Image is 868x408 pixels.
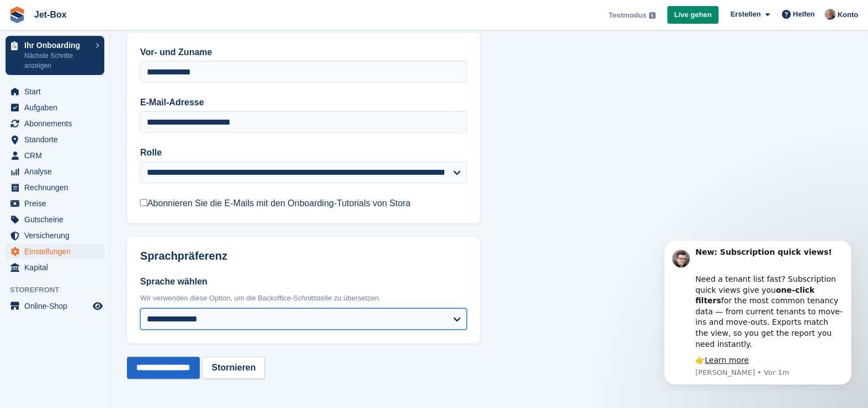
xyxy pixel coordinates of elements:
[6,244,104,259] a: menu
[24,132,90,147] span: Standorte
[6,180,104,195] a: menu
[9,7,25,23] img: stora-icon-8386f47178a22dfd0bd8f6a31ec36ba5ce8667c1dd55bd0f319d3a0aa187defe.svg
[667,6,719,24] a: Live gehen
[24,212,90,227] span: Gutscheine
[24,164,90,179] span: Analyse
[6,298,104,314] a: Speisekarte
[57,115,102,124] a: Learn more
[24,41,90,49] p: Ihr Onboarding
[48,127,196,137] p: Message from Steven, sent Vor 1m
[6,100,104,115] a: menu
[6,228,104,243] a: menu
[6,212,104,227] a: menu
[48,22,196,109] div: Need a tenant list fast? Subscription quick views give you for the most common tenancy data — fro...
[6,148,104,163] a: menu
[674,9,712,20] span: Live gehen
[140,250,467,262] h2: Sprachpräferenz
[793,9,815,20] span: Helfen
[824,9,835,20] img: Kai-Uwe Walzer
[140,146,467,159] label: Rolle
[140,199,147,206] input: Abonnieren Sie die E-Mails mit den Onboarding-Tutorials von Stora
[48,7,184,15] b: New: Subscription quick views!
[24,148,90,163] span: CRM
[24,228,90,243] span: Versicherung
[24,116,90,131] span: Abonnements
[10,284,110,296] span: Storefront
[30,6,71,24] a: Jet-Box
[24,196,90,211] span: Preise
[140,46,467,59] label: Vor- und Zuname
[6,36,104,75] a: Ihr Onboarding Nächste Schritte anzeigen
[24,51,90,71] p: Nächste Schritte anzeigen
[6,84,104,99] a: menu
[140,96,467,109] label: E-Mail-Adresse
[24,100,90,115] span: Aufgaben
[649,12,656,19] img: icon-info-grey-7440780725fd019a000dd9b08b2336e03edf1995a4989e88bcd33f0948082b44.svg
[6,196,104,211] a: menu
[24,180,90,195] span: Rechnungen
[48,6,196,125] div: Message content
[24,84,90,99] span: Start
[24,260,90,275] span: Kapital
[140,275,467,288] label: Sprache wählen
[140,198,411,209] label: Abonnieren Sie die E-Mails mit den Onboarding-Tutorials von Stora
[91,299,104,313] a: Vorschau-Shop
[24,244,90,259] span: Einstellungen
[140,293,467,304] div: Wir verwenden diese Option, um die Backoffice-Schnittstelle zu übersetzen.
[202,357,265,379] a: Stornieren
[730,9,760,20] span: Erstellen
[25,9,42,26] img: Profile image for Steven
[6,132,104,147] a: menu
[6,164,104,179] a: menu
[647,241,868,391] iframe: Intercom notifications Nachricht
[6,116,104,131] a: menu
[6,260,104,275] a: menu
[48,114,196,125] div: 👉
[609,10,646,21] span: Testmodus
[24,298,90,314] span: Online-Shop
[837,9,858,20] span: Konto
